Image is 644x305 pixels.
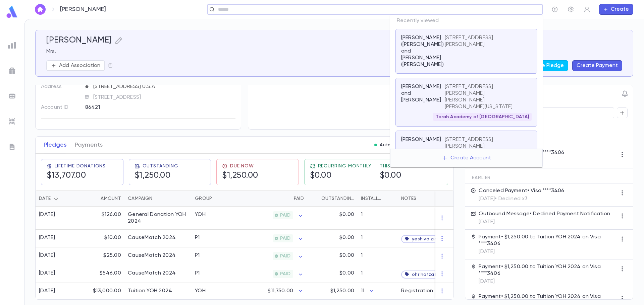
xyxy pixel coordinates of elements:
[358,247,398,265] div: 1
[128,288,172,294] div: Tuition YOH 2024
[321,190,354,207] div: Outstanding
[5,5,19,18] img: logo
[311,193,321,204] button: Sort
[310,171,372,181] h5: $0.00
[445,34,524,48] p: [STREET_ADDRESS][PERSON_NAME]
[81,207,124,230] div: $126.00
[398,190,482,207] div: Notes
[479,263,617,277] p: Payment • $1,250.00 to Tuition YOH 2024 on Visa ****3406
[39,211,55,218] div: [DATE]
[128,252,176,259] div: CauseMatch 2024
[195,288,206,294] div: YOH
[46,48,622,55] p: Mrs.
[8,92,16,100] img: batches_grey.339ca447c9d9533ef1741baa751efc33.svg
[128,211,188,225] div: General Donation YOH 2024
[479,211,610,217] p: Outbound Message • Declined Payment Notification
[222,171,258,181] h5: $1,250.00
[8,67,16,75] img: campaigns_grey.99e729a5f7ee94e3726e6486bddda8f1.svg
[90,193,101,204] button: Sort
[380,163,405,169] span: This Year
[380,142,431,148] p: Automatic Letters On
[479,219,610,225] p: [DATE]
[195,211,206,218] div: YOH
[51,193,61,204] button: Sort
[195,234,200,241] div: P1
[128,190,152,207] div: Campaign
[192,190,242,207] div: Group
[339,270,354,277] p: $0.00
[479,248,617,255] p: [DATE]
[277,271,293,277] span: PAID
[401,288,433,294] div: Registration
[39,252,55,259] div: [DATE]
[436,152,496,164] button: Create Account
[401,83,441,103] p: [PERSON_NAME] and [PERSON_NAME]
[572,60,622,71] button: Create Payment
[361,288,364,294] p: 11
[358,230,398,247] div: 1
[128,234,176,241] div: CauseMatch 2024
[412,236,462,242] span: yeshiva zichron aryeh
[339,252,354,259] p: $0.00
[277,236,293,241] span: PAID
[599,4,633,15] button: Create
[195,252,200,259] div: P1
[294,190,304,207] div: Paid
[81,190,124,207] div: Amount
[479,196,564,202] p: [DATE] • Declined x3
[358,207,398,230] div: 1
[242,190,307,207] div: Paid
[8,143,16,151] img: letters_grey.7941b92b52307dd3b8a917253454ce1c.svg
[307,190,358,207] div: Outstanding
[472,175,491,180] span: Earlier
[401,34,444,68] p: [PERSON_NAME] ([PERSON_NAME]) and [PERSON_NAME] ([PERSON_NAME])
[128,270,176,277] div: CauseMatch 2024
[41,81,79,92] p: Address
[401,136,441,143] p: [PERSON_NAME]
[384,193,394,204] button: Sort
[36,190,81,207] div: Date
[230,163,254,169] span: Due Now
[479,278,617,285] p: [DATE]
[135,171,178,181] h5: $1,250.00
[330,288,354,294] p: $1,250.00
[41,102,79,113] p: Account ID
[433,114,532,120] span: Torah Academy of [GEOGRAPHIC_DATA]
[81,283,124,299] div: $13,000.00
[46,60,105,71] button: Add Association
[60,6,106,13] p: [PERSON_NAME]
[283,193,294,204] button: Sort
[268,288,293,294] p: $11,750.00
[81,265,124,283] div: $546.00
[523,60,568,71] button: Create Pledge
[358,265,398,283] div: 1
[358,190,398,207] div: Installments
[277,253,293,259] span: PAID
[195,190,212,207] div: Group
[85,102,202,112] div: 86421
[8,41,16,49] img: reports_grey.c525e4749d1bce6a11f5fe2a8de1b229.svg
[81,247,124,265] div: $25.00
[143,163,178,169] span: Outstanding
[91,94,236,101] span: [STREET_ADDRESS]
[152,193,163,204] button: Sort
[39,190,51,207] div: Date
[124,190,192,207] div: Campaign
[39,288,55,294] div: [DATE]
[445,136,524,150] p: [STREET_ADDRESS][PERSON_NAME]
[39,270,55,277] div: [DATE]
[372,140,439,150] button: Automatic Letters On
[36,7,44,12] img: home_white.a664292cf8c1dea59945f0da9f25487c.svg
[59,62,100,69] p: Add Association
[101,190,121,207] div: Amount
[401,190,416,207] div: Notes
[318,163,372,169] span: Recurring Monthly
[339,211,354,218] p: $0.00
[479,187,564,194] p: Canceled Payment • Visa ****3406
[55,163,106,169] span: Lifetime Donations
[412,272,454,277] span: ohr hatzafon / zaj
[8,118,16,126] img: imports_grey.530a8a0e642e233f2baf0ef88e8c9fcb.svg
[277,213,293,218] span: PAID
[81,230,124,247] div: $10.00
[44,137,67,153] button: Pledges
